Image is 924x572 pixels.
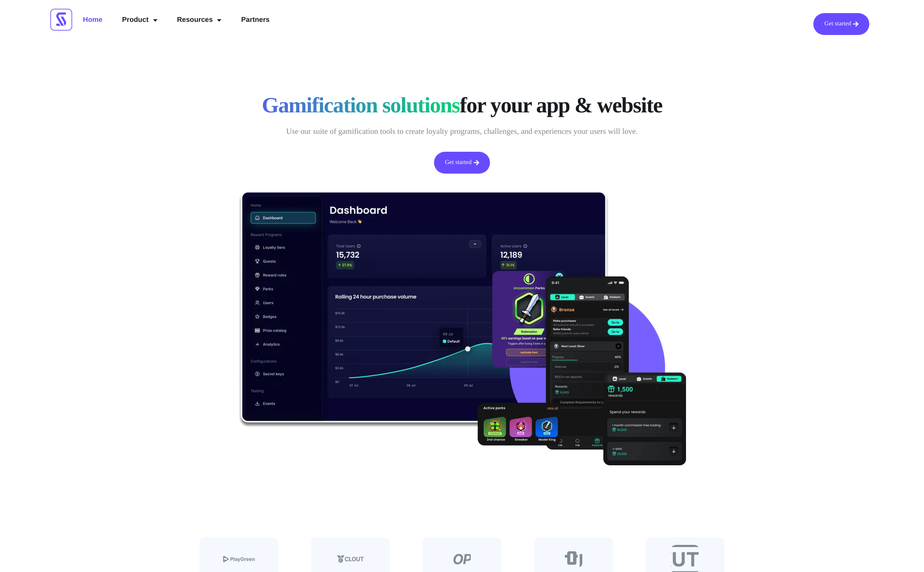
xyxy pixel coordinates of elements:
[337,551,364,568] img: Clients - clout company logo
[171,13,228,27] a: Resources
[223,551,255,568] img: Clients - Playgreen company logo
[77,13,276,27] nav: Menu
[813,13,869,35] a: Get started
[565,551,582,568] img: Clients - Voopty company logo
[453,551,471,568] img: Clients - Shopcash company logo
[115,13,164,27] a: Product
[50,9,72,31] img: Scrimmage Square Icon Logo
[824,21,851,27] span: Get started
[234,13,276,27] a: Partners
[248,92,676,118] h1: for your app & website
[248,125,676,139] p: Use our suite of gamification tools to create loyalty programs, challenges, and experiences your ...
[238,191,686,465] img: Scrimmage's control dashboard with frontend loyalty widgets
[434,152,490,174] a: Get started
[77,13,109,27] a: Home
[262,92,459,118] span: Gamification solutions
[445,160,472,166] span: Get started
